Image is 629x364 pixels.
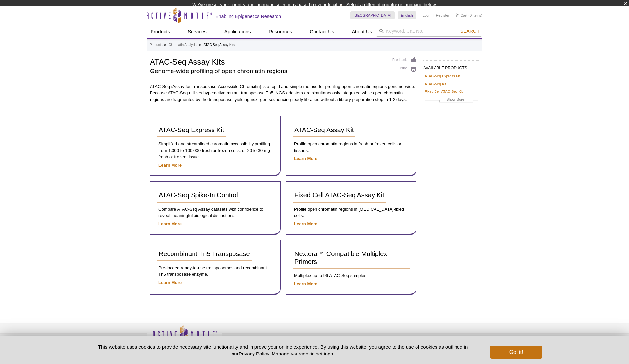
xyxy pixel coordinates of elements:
button: Search [458,28,481,34]
input: Keyword, Cat. No. [376,26,482,37]
a: Learn More [294,281,317,286]
img: Change Here [341,5,358,20]
a: Fixed Cell ATAC-Seq Kit [425,89,463,94]
button: cookie settings [300,351,333,356]
li: | [433,11,434,19]
span: ATAC-Seq Express Kit [159,126,224,133]
li: » [199,43,201,47]
a: Login [423,13,432,18]
a: ATAC-Seq Spike-In Control [157,188,240,203]
p: This website uses cookies to provide necessary site functionality and improve your online experie... [87,343,479,357]
p: Profile open chromatin regions in fresh or frozen cells or tissues. [293,141,410,154]
li: (0 items) [456,11,482,19]
li: ATAC-Seq Assay Kits [204,43,235,47]
a: Feedback [392,56,417,64]
img: Active Motif, [147,323,222,350]
a: Resources [265,26,296,38]
a: Register [436,13,449,18]
a: Applications [220,26,255,38]
p: Compare ATAC-Seq Assay datasets with confidence to reveal meaningful biological distinctions. [157,206,274,219]
span: Fixed Cell ATAC-Seq Assay Kit [294,192,384,199]
table: Click to Verify - This site chose Symantec SSL for secure e-commerce and confidential communicati... [409,335,458,349]
img: Your Cart [456,13,459,17]
a: [GEOGRAPHIC_DATA] [350,11,395,19]
a: About Us [348,26,376,38]
a: Nextera™-Compatible Multiplex Primers [293,247,410,269]
a: Cart [456,13,467,18]
a: ATAC-Seq Kit [425,81,446,87]
p: Profile open chromatin regions in [MEDICAL_DATA]-fixed cells. [293,206,410,219]
a: Learn More [294,221,317,226]
p: Pre-loaded ready-to-use transposomes and recombinant Tn5 transposase enzyme. [157,265,274,278]
a: Products [147,26,174,38]
a: Recombinant Tn5 Transposase [157,247,252,261]
h2: Enabling Epigenetics Research [215,13,281,19]
a: Privacy Policy [239,351,269,356]
p: ATAC-Seq (Assay for Transposase-Accessible Chromatin) is a rapid and simple method for profiling ... [150,83,417,103]
a: Products [150,42,162,48]
a: Learn More [158,221,182,226]
span: Search [460,29,479,34]
a: Contact Us [306,26,338,38]
a: Learn More [294,156,317,161]
a: Show More [425,96,478,104]
span: ATAC-Seq Spike-In Control [159,192,238,199]
h2: Genome-wide profiling of open chromatin regions [150,68,386,74]
button: Got it! [490,346,542,359]
li: » [164,43,166,47]
span: Nextera™-Compatible Multiplex Primers [294,250,387,265]
a: ATAC-Seq Express Kit [425,73,460,79]
a: Fixed Cell ATAC-Seq Assay Kit [293,188,386,203]
a: ATAC-Seq Express Kit [157,123,226,137]
a: Print [392,65,417,72]
p: Multiplex up to 96 ATAC-Seq samples. [293,273,410,279]
a: Learn More [158,280,182,285]
a: Chromatin Analysis [169,42,197,48]
a: Learn More [158,163,182,168]
a: ATAC-Seq Assay Kit [293,123,355,137]
a: Services [184,26,211,38]
a: English [398,11,416,19]
p: Simplified and streamlined chromatin accessibility profiling from 1,000 to 100,000 fresh or froze... [157,141,274,160]
h1: ATAC-Seq Assay Kits [150,56,386,66]
span: ATAC-Seq Assay Kit [294,126,354,133]
h2: AVAILABLE PRODUCTS [423,60,479,72]
span: Recombinant Tn5 Transposase [159,250,250,257]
